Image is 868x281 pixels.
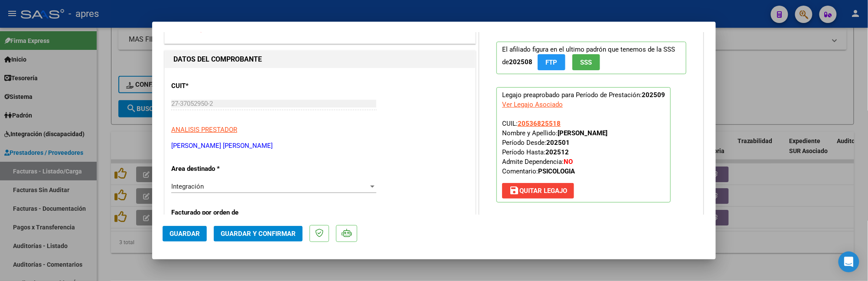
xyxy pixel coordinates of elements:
p: El afiliado figura en el ultimo padrón que tenemos de la SSS de [496,42,686,74]
button: Guardar y Confirmar [214,226,303,242]
span: Recibida. En proceso de confirmacion/aceptac por la OS. [197,24,370,32]
span: Comentario: [502,167,575,175]
p: CUIT [171,81,261,91]
span: FTP [546,59,558,66]
div: PREAPROBACIÓN PARA INTEGRACION [480,29,703,222]
p: Facturado por orden de [171,208,261,218]
span: SSS [581,59,592,66]
strong: 202512 [545,148,569,156]
p: [PERSON_NAME] [PERSON_NAME] [171,141,469,151]
strong: PSICOLOGIA [538,167,575,175]
p: Legajo preaprobado para Período de Prestación: [496,87,671,203]
strong: 202501 [546,139,570,147]
div: Ver Legajo Asociado [502,100,563,109]
button: SSS [572,54,600,70]
span: Guardar y Confirmar [221,230,296,238]
strong: [PERSON_NAME] [558,129,607,137]
span: CUIL: Nombre y Apellido: Período Desde: Período Hasta: Admite Dependencia: [502,120,607,175]
div: Open Intercom Messenger [839,252,859,272]
span: Quitar Legajo [509,187,567,195]
span: ANALISIS PRESTADOR [171,126,237,134]
strong: 202509 [642,91,665,99]
span: Guardar [170,230,200,238]
strong: NO [564,158,573,166]
p: Area destinado * [171,164,261,174]
button: FTP [538,54,565,70]
strong: DATOS DEL COMPROBANTE [173,55,262,63]
mat-icon: save [509,185,519,196]
span: Integración [171,183,204,190]
button: Quitar Legajo [502,183,574,199]
button: Guardar [163,226,207,242]
strong: 202508 [509,58,532,66]
span: 20536825518 [518,120,561,127]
